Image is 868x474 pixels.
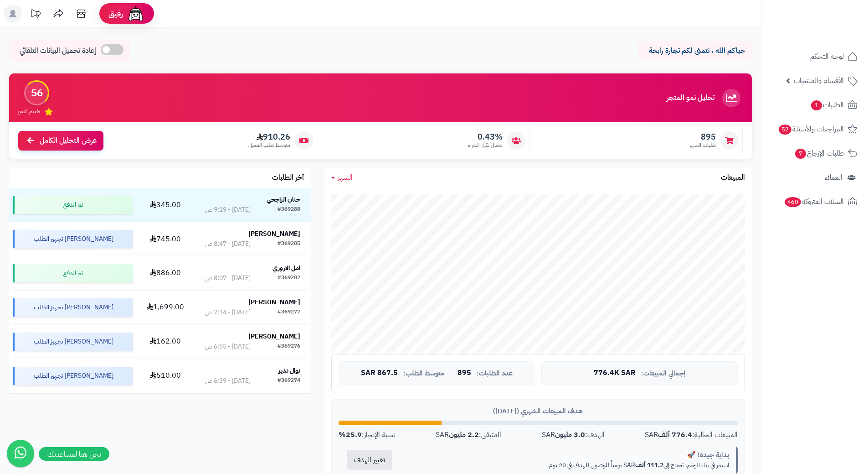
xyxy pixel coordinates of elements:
[767,94,863,116] a: الطلبات1
[277,376,300,385] div: #369274
[205,376,251,385] div: [DATE] - 6:39 ص
[436,430,501,440] div: المتبقي: SAR
[136,256,194,290] td: 886.00
[667,94,714,102] h3: تحليل نمو المتجر
[403,370,444,377] span: متوسط الطلب:
[449,429,479,440] strong: 2.2 مليون
[338,172,353,183] span: الشهر
[277,308,300,317] div: #369277
[267,195,300,204] strong: حنان الراجحي
[689,141,716,149] span: طلبات الشهر
[794,74,844,87] span: الأقسام والمنتجات
[331,172,353,183] a: الشهر
[277,205,300,214] div: #369288
[277,240,300,249] div: #369285
[555,429,585,440] strong: 3.0 مليون
[13,264,133,282] div: تم الدفع
[24,5,47,25] a: تحديثات المنصة
[136,222,194,256] td: 745.00
[205,274,251,283] div: [DATE] - 8:07 ص
[205,342,251,351] div: [DATE] - 6:55 ص
[277,342,300,351] div: #369276
[339,406,738,416] div: هدف المبيعات الشهري ([DATE])
[450,370,452,376] span: |
[277,274,300,283] div: #369282
[13,230,133,248] div: [PERSON_NAME] تجهيز الطلب
[13,196,133,214] div: تم الدفع
[767,167,863,188] a: العملاء
[347,450,392,470] button: تغيير الهدف
[767,191,863,213] a: السلات المتروكة460
[795,149,806,159] span: 7
[339,430,395,440] div: نسبة الإنجاز:
[136,291,194,324] td: 1,699.00
[407,461,729,470] p: استمر في بناء الزخم. تحتاج إلى SAR يومياً للوصول للهدف في 20 يوم.
[811,100,822,110] span: 1
[645,46,745,56] p: حياكم الله ، نتمنى لكم تجارة رابحة
[248,141,290,149] span: متوسط طلب العميل
[13,367,133,385] div: [PERSON_NAME] تجهيز الطلب
[457,369,471,377] span: 895
[779,125,791,135] span: 52
[689,132,716,142] span: 895
[784,195,844,208] span: السلات المتروكة
[136,359,194,393] td: 510.00
[767,118,863,140] a: المراجعات والأسئلة52
[272,263,300,273] strong: امل الازوري
[272,174,304,182] h3: آخر الطلبات
[785,197,801,207] span: 460
[108,8,123,19] span: رفيق
[635,460,663,470] strong: 111.2 ألف
[361,369,398,377] span: 867.5 SAR
[641,370,686,377] span: إجمالي المبيعات:
[825,171,842,184] span: العملاء
[248,132,290,142] span: 910.26
[767,142,863,164] a: طلبات الإرجاع7
[594,369,636,377] span: 776.4K SAR
[40,135,97,146] span: عرض التحليل الكامل
[810,99,844,111] span: الطلبات
[127,5,145,23] img: ai-face.png
[468,132,503,142] span: 0.43%
[20,46,96,56] span: إعادة تحميل البيانات التلقائي
[278,366,300,375] strong: نوال نذير
[13,298,133,317] div: [PERSON_NAME] تجهيز الطلب
[794,147,844,160] span: طلبات الإرجاع
[645,430,738,440] div: المبيعات الحالية: SAR
[778,123,844,135] span: المراجعات والأسئلة
[136,325,194,359] td: 162.00
[248,297,300,307] strong: [PERSON_NAME]
[767,46,863,68] a: لوحة التحكم
[205,308,251,317] div: [DATE] - 7:14 ص
[658,429,692,440] strong: 776.4 ألف
[477,370,513,377] span: عدد الطلبات:
[205,205,251,214] div: [DATE] - 9:19 ص
[407,450,729,460] div: بداية جيدة! 🚀
[13,333,133,351] div: [PERSON_NAME] تجهيز الطلب
[339,429,362,440] strong: 25.9%
[542,430,605,440] div: الهدف: SAR
[18,131,103,151] a: عرض التحليل الكامل
[248,229,300,239] strong: [PERSON_NAME]
[205,240,251,249] div: [DATE] - 8:47 ص
[18,108,40,115] span: تقييم النمو
[248,332,300,341] strong: [PERSON_NAME]
[721,174,745,182] h3: المبيعات
[468,141,503,149] span: معدل تكرار الشراء
[810,50,844,63] span: لوحة التحكم
[136,188,194,222] td: 345.00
